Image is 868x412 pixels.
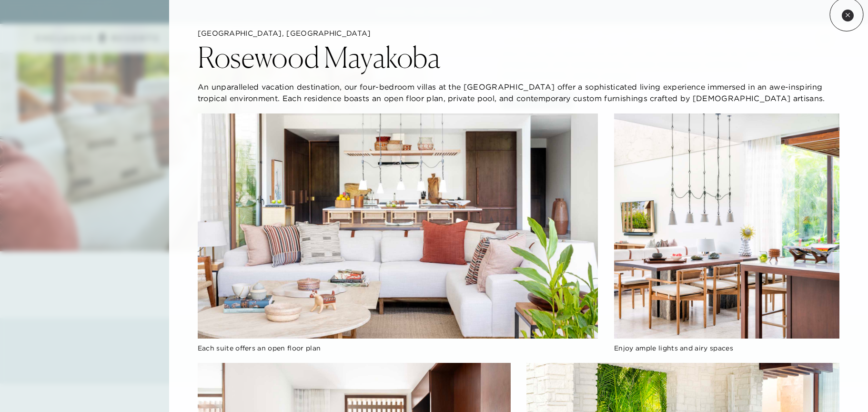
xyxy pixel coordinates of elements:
h2: Rosewood Mayakoba [198,43,441,72]
iframe: Qualified Messenger [824,368,868,412]
h5: [GEOGRAPHIC_DATA], [GEOGRAPHIC_DATA] [198,29,839,38]
span: Enjoy ample lights and airy spaces [614,344,733,352]
span: Each suite offers an open floor plan [198,344,321,352]
p: An unparalleled vacation destination, our four-bedroom villas at the [GEOGRAPHIC_DATA] offer a so... [198,81,839,104]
